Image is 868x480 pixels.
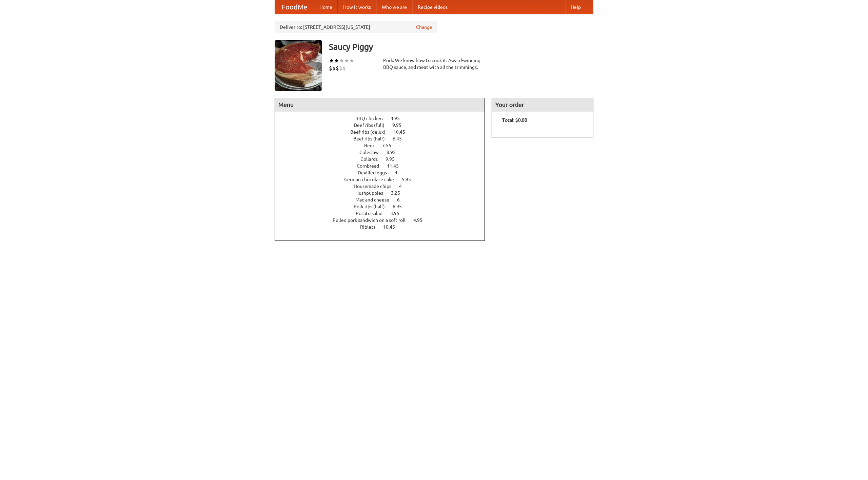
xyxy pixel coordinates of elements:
a: Pork ribs (half) 6.95 [354,204,414,209]
a: Recipe videos [412,0,453,14]
a: BBQ chicken 4.95 [355,116,412,121]
a: German chocolate cake 5.95 [344,177,423,182]
h4: Your order [492,98,593,112]
a: Beer 7.55 [364,143,404,148]
a: Help [565,0,586,14]
span: 4.95 [413,217,429,223]
span: Pulled pork sandwich on a soft roll [333,217,412,223]
a: Housemade chips 4 [354,184,414,189]
span: 9.95 [392,122,408,128]
a: Hushpuppies 3.25 [355,190,413,196]
span: 10.45 [393,129,412,135]
a: FoodMe [275,0,314,14]
li: ★ [349,57,354,64]
span: Beef ribs (delux) [350,129,392,135]
span: Pork ribs (half) [354,204,392,209]
span: 6.45 [393,136,409,141]
a: Who we are [376,0,412,14]
span: 8.95 [387,150,402,155]
h4: Menu [275,98,485,112]
span: 3.25 [391,190,407,196]
li: $ [329,64,332,72]
b: Total: $0.00 [502,117,527,123]
a: Mac and cheese 6 [355,197,412,203]
a: Cornbread 11.45 [357,163,411,169]
img: angular.jpg [275,40,322,91]
span: Hushpuppies [355,190,390,196]
span: 3.95 [390,211,406,216]
span: Mac and cheese [355,197,396,203]
li: $ [339,64,342,72]
li: $ [332,64,336,72]
div: Pork. We know how to cook it. Award-winning BBQ sauce, and meat with all the trimmings. [383,57,485,71]
span: 10.45 [383,224,402,230]
a: How it works [338,0,376,14]
li: $ [336,64,339,72]
span: 4 [395,170,404,175]
span: Devilled eggs [358,170,394,175]
a: Potato salad 3.95 [356,211,412,216]
a: Home [314,0,338,14]
span: 6 [397,197,407,203]
span: Riblets [360,224,382,230]
li: ★ [339,57,344,64]
span: Beef ribs (half) [353,136,392,141]
span: German chocolate cake [344,177,401,182]
a: Beef ribs (delux) 10.45 [350,129,418,135]
span: Beer [364,143,381,148]
span: Cornbread [357,163,386,169]
li: ★ [344,57,349,64]
span: 4 [399,184,409,189]
a: Beef ribs (full) 9.95 [354,122,414,128]
a: Coleslaw 8.95 [359,150,408,155]
span: 6.95 [393,204,409,209]
span: 5.95 [402,177,418,182]
span: Beef ribs (full) [354,122,391,128]
li: ★ [329,57,334,64]
a: Devilled eggs 4 [358,170,410,175]
span: 7.55 [382,143,398,148]
a: Riblets 10.45 [360,224,408,230]
a: Collards 9.95 [360,156,407,162]
span: 9.95 [386,156,401,162]
span: Housemade chips [354,184,398,189]
span: Potato salad [356,211,389,216]
span: BBQ chicken [355,116,390,121]
div: Deliver to: [STREET_ADDRESS][US_STATE] [275,21,437,33]
span: 11.45 [387,163,406,169]
span: Coleslaw [359,150,386,155]
a: Beef ribs (half) 6.45 [353,136,414,141]
h3: Saucy Piggy [329,40,593,54]
span: 4.95 [391,116,407,121]
span: Collards [360,156,384,162]
a: Pulled pork sandwich on a soft roll 4.95 [333,217,435,223]
li: $ [342,64,346,72]
a: Change [416,24,432,31]
li: ★ [334,57,339,64]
